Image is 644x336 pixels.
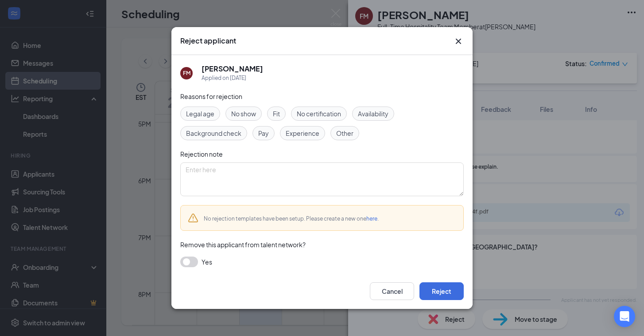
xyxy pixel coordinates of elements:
[258,128,269,138] span: Pay
[183,69,190,77] div: FM
[186,109,214,119] span: Legal age
[336,128,353,138] span: Other
[273,109,280,119] span: Fit
[180,150,223,158] span: Rejection note
[419,282,464,300] button: Reject
[202,257,212,267] span: Yes
[614,306,635,327] div: Open Intercom Messenger
[188,213,198,223] svg: Warning
[204,215,379,222] span: No rejection templates have been setup. Please create a new one .
[297,109,341,119] span: No certification
[453,36,464,47] button: Close
[186,128,241,138] span: Background check
[358,109,388,119] span: Availability
[202,64,263,74] h5: [PERSON_NAME]
[202,74,263,83] div: Applied on [DATE]
[180,92,242,100] span: Reasons for rejection
[453,36,464,47] svg: Cross
[180,241,306,249] span: Remove this applicant from talent network?
[231,109,256,119] span: No show
[180,36,236,46] h3: Reject applicant
[366,215,377,222] a: here
[286,128,319,138] span: Experience
[370,282,414,300] button: Cancel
